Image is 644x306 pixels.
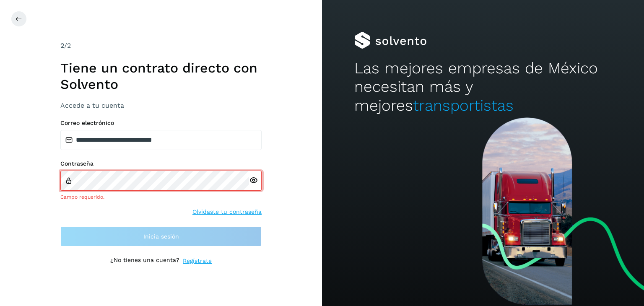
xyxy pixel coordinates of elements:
[60,160,262,167] label: Contraseña
[192,207,262,216] a: Olvidaste tu contraseña
[354,59,612,115] h2: Las mejores empresas de México necesitan más y mejores
[183,257,212,265] a: Regístrate
[143,233,179,239] span: Inicia sesión
[60,41,262,51] div: /2
[60,41,64,49] span: 2
[60,60,262,92] h1: Tiene un contrato directo con Solvento
[110,257,179,265] p: ¿No tienes una cuenta?
[60,119,262,127] label: Correo electrónico
[413,96,514,114] span: transportistas
[60,101,262,109] h3: Accede a tu cuenta
[60,193,262,201] div: Campo requerido.
[60,226,262,246] button: Inicia sesión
